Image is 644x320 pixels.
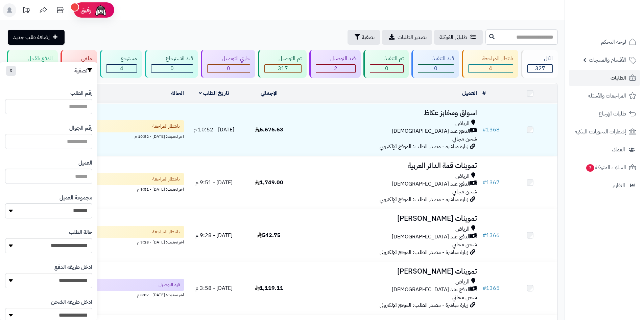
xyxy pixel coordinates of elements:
div: قيد الاسترجاع [151,55,193,63]
span: لوحة التحكم [601,37,626,47]
span: زيارة مباشرة - مصدر الطلب: الموقع الإلكتروني [380,248,468,256]
a: الحالة [171,89,184,97]
span: إشعارات التحويلات البنكية [575,127,626,136]
span: طلبات الإرجاع [599,109,626,119]
span: 0 [227,64,230,72]
a: لوحة التحكم [569,34,640,50]
a: جاري التوصيل 0 [199,50,257,78]
a: بانتظار المراجعة 4 [460,50,520,78]
a: #1366 [482,231,500,239]
div: 317 [265,65,302,72]
a: ملغي 0 [59,50,99,78]
a: قيد التوصيل 2 [308,50,362,78]
span: المراجعات والأسئلة [588,91,626,101]
div: مسترجع [106,55,137,63]
span: 1,749.00 [255,178,283,187]
span: التقارير [612,181,625,190]
span: [DATE] - 10:52 م [194,126,234,134]
span: قيد التوصيل [159,281,180,288]
label: ادخل طريقه الدفع [54,263,92,271]
a: الدفع بالآجل 0 [5,50,59,78]
span: إضافة طلب جديد [13,33,50,41]
span: الدفع عند [DEMOGRAPHIC_DATA] [392,286,470,294]
span: بانتظار المراجعة [152,123,180,130]
span: 4 [489,64,492,72]
label: حالة الطلب [69,229,92,236]
span: الدفع عند [DEMOGRAPHIC_DATA] [392,180,470,188]
span: شحن مجاني [452,135,477,143]
span: 3 [586,164,594,172]
span: زيارة مباشرة - مصدر الطلب: الموقع الإلكتروني [380,143,468,151]
div: ملغي [67,55,92,63]
span: 2 [334,64,337,72]
h3: تموينات [PERSON_NAME] [299,215,477,222]
span: 4 [120,64,123,72]
span: طلباتي المُوكلة [439,33,467,41]
a: العميل [462,89,477,97]
label: رقم الجوال [69,124,92,132]
a: الطلبات [569,70,640,86]
a: # [482,89,486,97]
div: 2 [316,65,355,72]
label: مجموعة العميل [59,194,92,202]
a: الإجمالي [261,89,278,97]
span: زيارة مباشرة - مصدر الطلب: الموقع الإلكتروني [380,195,468,204]
span: 5,676.63 [255,126,283,134]
span: # [482,231,486,239]
a: العملاء [569,142,640,158]
a: طلبات الإرجاع [569,106,640,122]
a: المراجعات والأسئلة [569,88,640,104]
span: شحن مجاني [452,240,477,249]
span: الرياض [455,278,470,286]
span: الرياض [455,225,470,233]
div: 4 [106,65,137,72]
div: 4 [469,65,513,72]
div: قيد التوصيل [316,55,356,63]
a: قيد التنفيذ 0 [410,50,460,78]
span: 327 [535,64,545,72]
a: #1368 [482,126,500,134]
a: تصدير الطلبات [382,30,432,45]
span: 317 [278,64,288,72]
a: إضافة طلب جديد [8,30,65,45]
span: الأقسام والمنتجات [589,55,626,65]
a: طلباتي المُوكلة [434,30,483,45]
div: بانتظار المراجعة [468,55,514,63]
span: [DATE] - 9:28 م [195,231,233,239]
span: شحن مجاني [452,293,477,301]
span: # [482,126,486,134]
a: تم التوصيل 317 [257,50,308,78]
a: تحديثات المنصة [18,3,35,19]
label: ادخل طريقة الشحن [51,298,92,306]
span: الدفع عند [DEMOGRAPHIC_DATA] [392,233,470,241]
label: العميل [78,159,92,167]
div: تم التوصيل [264,55,302,63]
div: الكل [527,55,553,63]
span: الطلبات [611,73,626,83]
span: الرياض [455,120,470,127]
span: تصفية [362,33,375,41]
button: X [6,66,16,76]
span: [DATE] - 9:51 م [195,178,233,187]
div: 0 [208,65,250,72]
span: # [482,284,486,292]
label: رقم الطلب [70,89,92,97]
a: تاريخ الطلب [199,89,230,97]
a: مسترجع 4 [98,50,143,78]
a: التقارير [569,177,640,194]
div: تم التنفيذ [370,55,404,63]
a: السلات المتروكة3 [569,159,640,176]
span: [DATE] - 3:58 م [195,284,233,292]
span: 1,119.11 [255,284,283,292]
div: الدفع بالآجل [13,55,53,63]
a: #1365 [482,284,500,292]
button: تصفية [348,30,380,45]
h3: تموينات قمة الدائر العربية [299,162,477,170]
a: تم التنفيذ 0 [362,50,410,78]
span: 0 [170,64,174,72]
span: 0 [385,64,388,72]
h3: اسواق ومخابز عكاظ [299,109,477,117]
span: زيارة مباشرة - مصدر الطلب: الموقع الإلكتروني [380,301,468,309]
a: قيد الاسترجاع 0 [143,50,199,78]
span: 0 [434,64,437,72]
